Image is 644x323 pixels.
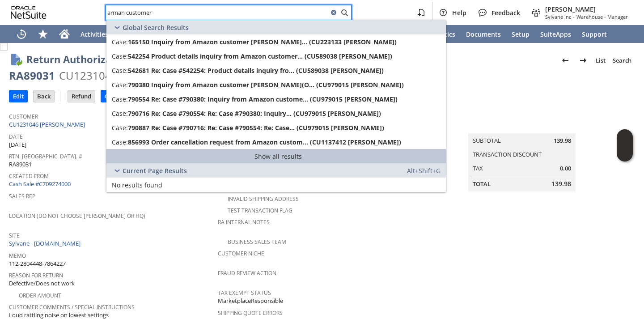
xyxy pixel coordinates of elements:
[112,123,128,132] span: Case:
[9,120,87,128] a: CU1231046 [PERSON_NAME]
[106,135,446,149] a: Case:856993 Order cancellation request from Amazon custom... (CU1137412 [PERSON_NAME])Edit:
[106,7,328,18] input: Search
[218,218,270,226] a: RA Internal Notes
[112,138,128,146] span: Case:
[59,68,204,83] div: CU1231046 [PERSON_NAME]
[339,7,350,18] svg: Search
[106,49,446,63] a: Case:542254 Product details inquiry from Amazon customer... (CU589038 [PERSON_NAME])Edit:
[9,259,66,268] span: 112-2804448-7864227
[9,180,71,188] a: Cash Sale #C709274000
[80,30,108,38] span: Activities
[9,90,27,102] input: Edit
[9,160,32,169] span: RA89031
[59,29,70,39] svg: Home
[112,81,128,89] span: Case:
[512,30,530,38] span: Setup
[128,109,381,118] span: 790716 Re: Case #790554: Re: Case #790380: Inquiry... (CU979015 [PERSON_NAME])
[9,272,63,279] a: Reason For Return
[506,25,535,43] a: Setup
[128,66,384,75] span: 542681 Re: Case #542254: Product details inquiry fro... (CU589038 [PERSON_NAME])
[34,90,54,102] input: Back
[106,77,446,92] a: Case:790380 Inquiry from Amazon customer [PERSON_NAME](O... (CU979015 [PERSON_NAME])Edit:
[106,34,446,49] a: Case:165150 Inquiry from Amazon customer [PERSON_NAME]... (CU223133 [PERSON_NAME])Edit:
[9,140,26,149] span: [DATE]
[9,113,38,120] a: Customer
[16,29,27,39] svg: Recent Records
[218,289,271,297] a: Tax Exempt Status
[128,123,384,132] span: 790887 Re: Case #790716: Re: Case #790554: Re: Case... (CU979015 [PERSON_NAME])
[112,181,162,189] span: No results found
[112,109,128,118] span: Case:
[218,297,283,305] span: MarketplaceResponsible
[54,25,75,43] a: Home
[218,269,276,277] a: Fraud Review Action
[9,252,26,259] a: Memo
[545,13,571,20] span: Sylvane Inc
[123,23,189,32] span: Global Search Results
[9,239,83,247] a: Sylvane - [DOMAIN_NAME]
[9,68,55,83] div: RA89031
[576,25,612,43] a: Support
[228,195,299,203] a: Invalid Shipping Address
[38,29,48,39] svg: Shortcuts
[452,8,466,17] span: Help
[106,149,446,163] a: Show all results
[461,25,506,43] a: Documents
[407,166,441,175] span: Alt+Shift+G
[106,106,446,120] a: Case:790716 Re: Case #790554: Re: Case #790380: Inquiry... (CU979015 [PERSON_NAME])Edit:
[617,129,633,161] iframe: Click here to launch Oracle Guided Learning Help Panel
[617,146,633,162] span: Oracle Guided Learning Widget. To move around, please hold and drag
[11,6,47,19] svg: logo
[551,179,571,188] span: 139.98
[545,5,628,13] span: [PERSON_NAME]
[9,212,145,220] a: Location (Do Not Choose [PERSON_NAME] or HQ)
[112,52,128,60] span: Case:
[128,95,398,103] span: 790554 Re: Case #790380: Inquiry from Amazon custome... (CU979015 [PERSON_NAME])
[112,66,128,75] span: Case:
[578,55,589,66] img: Next
[112,38,128,46] span: Case:
[128,138,401,146] span: 856993 Order cancellation request from Amazon custom... (CU1137412 [PERSON_NAME])
[19,292,61,299] a: Order Amount
[560,164,571,173] span: 0.00
[491,8,520,17] span: Feedback
[466,30,501,38] span: Documents
[32,25,54,43] div: Shortcuts
[11,25,32,43] a: Recent Records
[573,13,575,20] span: -
[106,120,446,135] a: Case:790887 Re: Case #790716: Re: Case #790554: Re: Case... (CU979015 [PERSON_NAME])Edit:
[9,311,109,319] span: Loud rattling noise on lowest settings
[218,250,264,257] a: Customer Niche
[560,55,571,66] img: Previous
[592,53,609,68] a: List
[228,207,292,214] a: Test Transaction Flag
[106,63,446,77] a: Case:542681 Re: Case #542254: Product details inquiry fro... (CU589038 [PERSON_NAME])Edit:
[9,133,23,140] a: Date
[9,303,135,311] a: Customer Comments / Special Instructions
[128,81,404,89] span: 790380 Inquiry from Amazon customer [PERSON_NAME](O... (CU979015 [PERSON_NAME])
[9,172,49,180] a: Created From
[554,136,571,145] span: 139.98
[473,164,483,172] a: Tax
[106,92,446,106] a: Case:790554 Re: Case #790380: Inquiry from Amazon custome... (CU979015 [PERSON_NAME])Edit:
[228,238,286,246] a: Business Sales Team
[468,119,576,133] caption: Summary
[123,166,187,175] span: Current Page Results
[26,52,131,67] h1: Return Authorization
[128,38,397,46] span: 165150 Inquiry from Amazon customer [PERSON_NAME]... (CU223133 [PERSON_NAME])
[582,30,607,38] span: Support
[473,180,491,188] a: Total
[609,53,635,68] a: Search
[9,192,35,200] a: Sales Rep
[101,90,123,102] input: Close
[9,279,75,288] span: Defective/Does not work
[473,150,542,158] a: Transaction Discount
[535,25,576,43] a: SuiteApps
[9,153,82,160] a: Rtn. [GEOGRAPHIC_DATA]. #
[128,52,392,60] span: 542254 Product details inquiry from Amazon customer... (CU589038 [PERSON_NAME])
[75,25,114,43] a: Activities
[9,232,20,239] a: Site
[576,13,628,20] span: Warehouse - Manager
[218,309,283,317] a: Shipping Quote Errors
[106,178,446,192] a: No results found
